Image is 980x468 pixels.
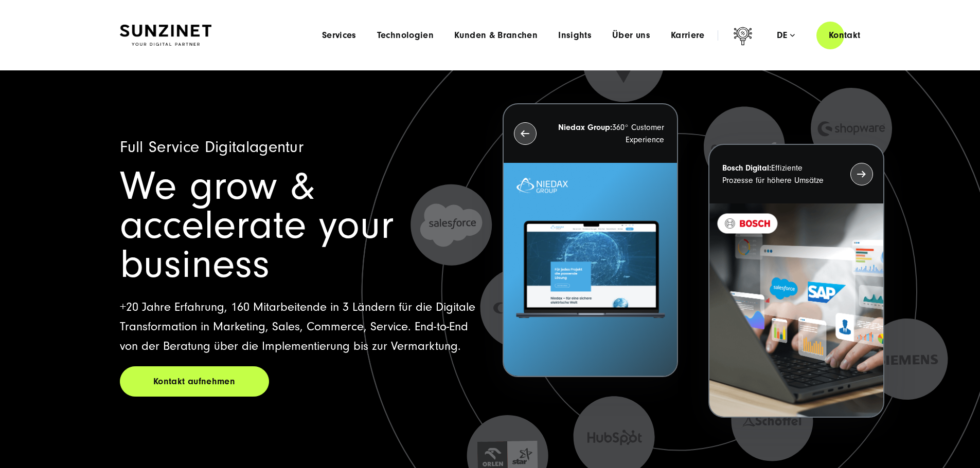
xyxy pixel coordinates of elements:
[120,25,211,46] img: SUNZINET Full Service Digital Agentur
[558,30,592,41] a: Insights
[454,30,538,41] a: Kunden & Branchen
[504,163,677,376] img: Letztes Projekt von Niedax. Ein Laptop auf dem die Niedax Website geöffnet ist, auf blauem Hinter...
[555,121,664,146] p: 360° Customer Experience
[708,144,884,418] button: Bosch Digital:Effiziente Prozesse für höhere Umsätze BOSCH - Kundeprojekt - Digital Transformatio...
[322,30,357,41] a: Services
[777,30,795,41] div: de
[120,297,478,356] p: +20 Jahre Erfahrung, 160 Mitarbeitende in 3 Ländern für die Digitale Transformation in Marketing,...
[709,203,883,417] img: BOSCH - Kundeprojekt - Digital Transformation Agentur SUNZINET
[612,30,650,41] a: Über uns
[503,103,678,377] button: Niedax Group:360° Customer Experience Letztes Projekt von Niedax. Ein Laptop auf dem die Niedax W...
[120,366,269,397] a: Kontakt aufnehmen
[816,21,873,50] a: Kontakt
[558,123,612,132] strong: Niedax Group:
[377,30,434,41] a: Technologien
[722,163,771,173] strong: Bosch Digital:
[120,167,478,284] h1: We grow & accelerate your business
[120,138,304,156] span: Full Service Digitalagentur
[722,162,831,186] p: Effiziente Prozesse für höhere Umsätze
[671,30,705,41] a: Karriere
